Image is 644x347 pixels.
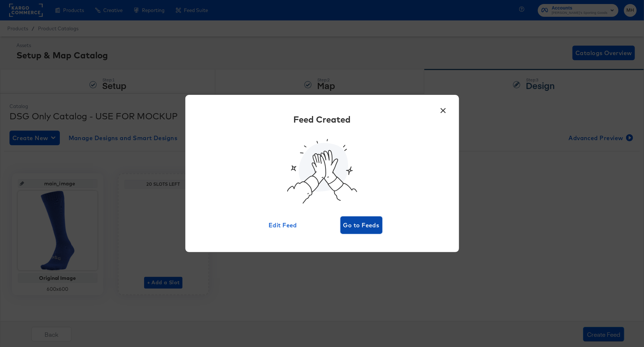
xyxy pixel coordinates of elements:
[437,102,450,115] button: ×
[265,220,301,230] span: Edit Feed
[293,113,351,126] div: Feed Created
[343,220,379,230] span: Go to Feeds
[340,216,382,234] button: Go to Feeds
[262,216,304,234] button: Edit Feed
